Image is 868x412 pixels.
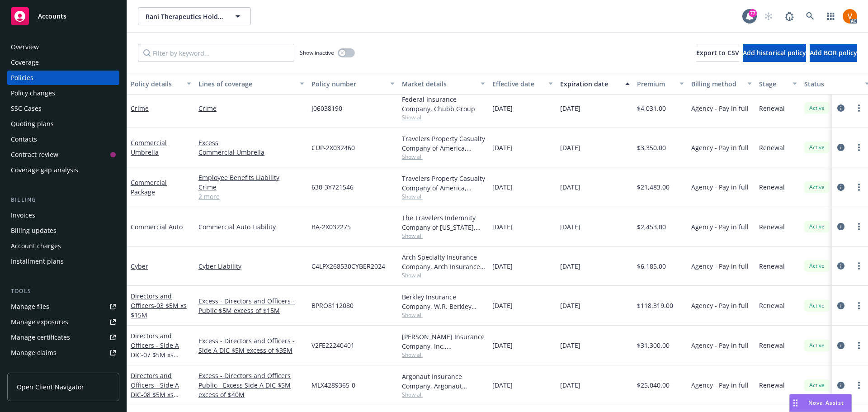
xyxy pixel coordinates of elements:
div: Policy details [131,79,181,89]
span: Show all [402,351,485,359]
div: The Travelers Indemnity Company of [US_STATE], Travelers Insurance [402,213,485,232]
div: Account charges [11,239,61,253]
a: 2 more [198,192,304,201]
div: Travelers Property Casualty Company of America, Travelers Insurance [402,174,485,193]
a: circleInformation [835,182,846,193]
span: $3,350.00 [637,143,666,152]
span: Renewal [759,301,785,310]
span: Active [808,302,826,310]
a: Account charges [7,239,119,253]
a: Contract review [7,147,119,162]
button: Market details [398,73,489,95]
div: Coverage gap analysis [11,163,78,177]
span: - 07 $5M xs $35M Excess Side A [131,350,190,369]
button: Add BOR policy [810,44,857,62]
a: Crime [198,104,304,113]
button: Premium [633,73,688,95]
a: more [854,103,864,114]
div: Installment plans [11,254,64,269]
div: Drag to move [790,394,801,412]
span: Renewal [759,182,785,192]
span: 630-3Y721546 [311,182,354,192]
a: Installment plans [7,254,119,269]
button: Billing method [688,73,755,95]
span: Renewal [759,104,785,113]
button: Policy details [127,73,195,95]
a: Billing updates [7,223,119,238]
span: Show all [402,271,485,279]
a: Commercial Package [131,178,167,196]
button: Add historical policy [743,44,806,62]
div: SSC Cases [11,101,42,116]
span: [DATE] [492,182,513,192]
span: Show all [402,153,485,161]
span: Show all [402,232,485,240]
span: [DATE] [560,341,580,350]
span: V2FE22240401 [311,341,354,350]
a: Invoices [7,208,119,223]
div: Contacts [11,132,37,147]
a: more [854,221,864,232]
span: Active [808,143,826,152]
a: Directors and Officers [131,292,187,319]
a: Coverage [7,55,119,70]
span: CUP-2X032460 [311,143,355,152]
span: [DATE] [492,261,513,271]
a: Excess - Directors and Officers - Public $5M excess of $15M [198,296,304,315]
button: Nova Assist [789,394,852,412]
span: Accounts [38,13,66,20]
a: more [854,300,864,311]
div: Policies [11,71,33,85]
div: 77 [749,9,757,17]
a: circleInformation [835,103,846,114]
span: $21,483.00 [637,182,670,192]
span: [DATE] [560,104,580,113]
a: Cyber [131,262,148,270]
a: Switch app [822,7,840,25]
div: Effective date [492,79,543,89]
div: Manage certificates [11,330,70,345]
div: Stage [759,79,787,89]
a: more [854,380,864,391]
span: Renewal [759,222,785,232]
a: Manage BORs [7,361,119,375]
a: circleInformation [835,221,846,232]
div: Billing method [691,79,742,89]
button: Effective date [489,73,557,95]
a: more [854,260,864,271]
a: more [854,340,864,351]
span: [DATE] [492,341,513,350]
span: [DATE] [560,261,580,271]
span: - 03 $5M xs $15M [131,301,187,319]
a: Overview [7,40,119,54]
div: Coverage [11,55,39,70]
button: Stage [755,73,801,95]
div: Tools [7,287,119,296]
span: BA-2X032275 [311,222,351,232]
a: Accounts [7,4,119,29]
a: Commercial Umbrella [198,147,304,157]
span: $4,031.00 [637,104,666,113]
span: [DATE] [492,104,513,113]
span: [DATE] [492,301,513,310]
a: Quoting plans [7,117,119,131]
div: Berkley Insurance Company, W.R. Berkley Corporation [402,292,485,311]
div: Quoting plans [11,117,54,131]
a: Policies [7,71,119,85]
a: circleInformation [835,142,846,153]
div: Invoices [11,208,35,223]
span: Renewal [759,143,785,152]
span: [DATE] [560,143,580,152]
div: Billing [7,195,119,204]
a: Crime [131,104,149,113]
span: Active [808,223,826,231]
span: Agency - Pay in full [691,261,749,271]
div: Market details [402,79,475,89]
span: Add historical policy [743,48,806,57]
span: Renewal [759,380,785,390]
span: Show all [402,114,485,121]
div: Overview [11,40,39,54]
div: Travelers Property Casualty Company of America, Travelers Insurance [402,134,485,153]
span: Agency - Pay in full [691,341,749,350]
div: Contract review [11,147,58,162]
